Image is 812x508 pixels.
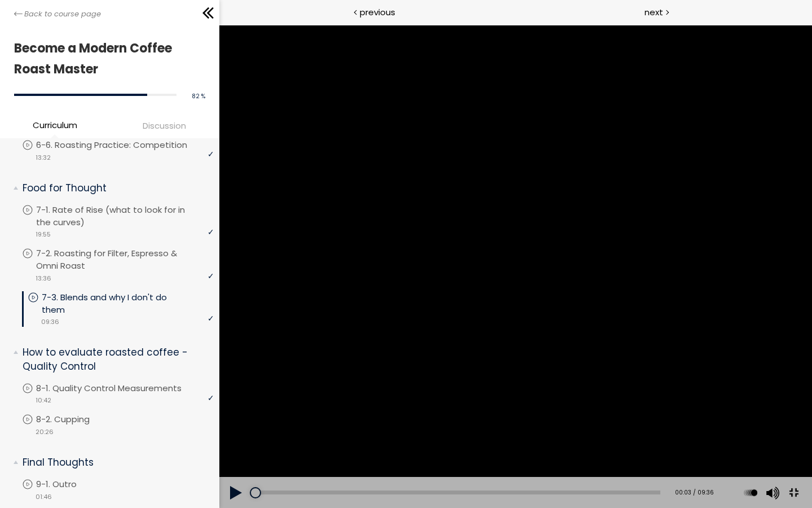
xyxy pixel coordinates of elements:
[192,92,205,100] span: 82 %
[36,139,210,151] p: 6-6. Roasting Practice: Competition
[41,317,59,327] span: 09:36
[36,153,51,163] span: 13:32
[33,119,77,132] span: Curriculum
[23,456,205,470] p: Final Thoughts
[36,274,51,283] span: 13:36
[521,452,541,484] div: Change playback rate
[523,452,540,484] button: Play back rate
[14,8,101,20] a: Back to course page
[36,247,214,272] p: 7-2. Roasting for Filter, Espresso & Omni Roast
[23,345,205,373] p: How to evaluate roasted coffee - Quality Control
[24,8,101,20] span: Back to course page
[36,382,204,395] p: 8-1. Quality Control Measurements
[36,204,214,229] p: 7-1. Rate of Rise (what to look for in the curves)
[360,6,395,19] span: previous
[36,230,51,239] span: 19:55
[451,463,495,472] div: 00:03 / 09:36
[23,181,205,195] p: Food for Thought
[36,396,51,405] span: 10:42
[36,413,112,426] p: 8-2. Cupping
[143,119,186,132] span: Discussion
[645,6,663,19] span: next
[42,291,214,316] p: 7-3. Blends and why I don't do them
[36,427,54,437] span: 20:26
[14,38,200,80] h1: Become a Modern Coffee Roast Master
[543,452,560,484] button: Volume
